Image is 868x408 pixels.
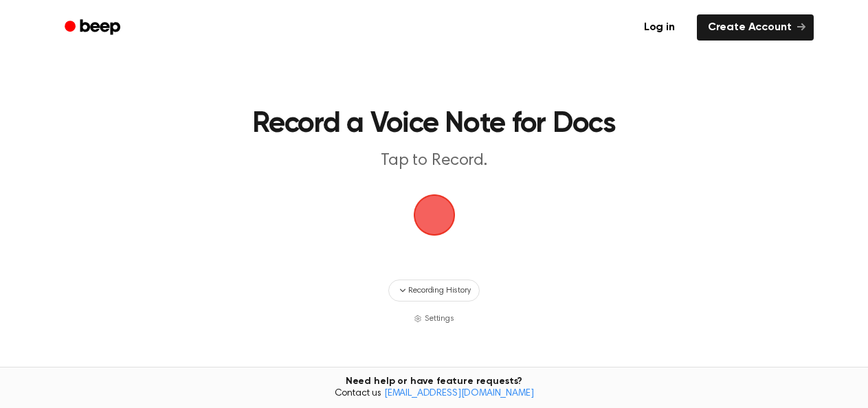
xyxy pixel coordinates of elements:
[425,313,454,325] span: Settings
[414,313,454,325] button: Settings
[170,150,698,172] p: Tap to Record.
[414,194,455,236] img: Beep Logo
[8,388,860,400] span: Contact us
[148,110,720,139] h1: Record a Voice Note for Docs
[384,389,534,398] a: [EMAIL_ADDRESS][DOMAIN_NAME]
[55,14,133,41] a: Beep
[408,284,470,297] span: Recording History
[697,14,814,41] a: Create Account
[388,280,479,302] button: Recording History
[630,12,689,43] a: Log in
